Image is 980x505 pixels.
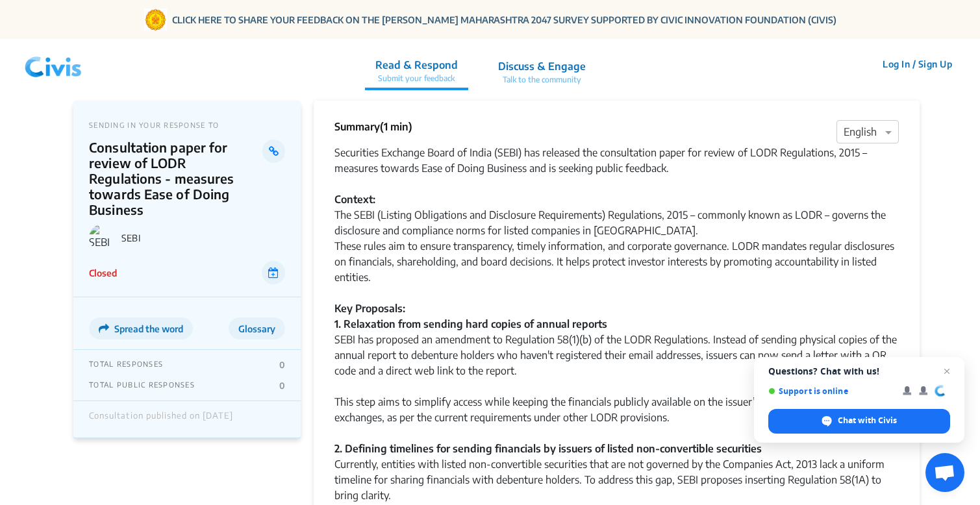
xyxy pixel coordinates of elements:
[89,266,117,280] p: Closed
[238,323,275,334] span: Glossary
[925,453,964,492] a: Open chat
[334,119,412,134] p: Summary
[19,45,87,84] img: navlogo.png
[229,317,285,339] button: Glossary
[89,121,285,129] p: SENDING IN YOUR RESPONSE TO
[334,442,762,455] strong: 2. Defining timelines for sending financials by issuers of listed non-convertible securities
[279,380,285,391] p: 0
[121,232,285,243] p: SEBI
[334,207,899,238] div: The SEBI (Listing Obligations and Disclosure Requirements) Regulations, 2015 – commonly known as ...
[89,360,163,370] p: TOTAL RESPONSES
[334,302,405,315] strong: Key Proposals:
[334,145,899,191] div: Securities Exchange Board of India (SEBI) has released the consultation paper for review of LODR ...
[144,8,167,31] img: Gom Logo
[334,316,899,394] div: SEBI has proposed an amendment to Regulation 58(1)(b) of the LODR Regulations. Instead of sending...
[498,74,586,86] p: Talk to the community
[768,409,950,434] span: Chat with Civis
[838,415,897,426] span: Chat with Civis
[114,323,183,334] span: Spread the word
[874,54,961,74] button: Log In / Sign Up
[279,360,285,370] p: 0
[380,120,412,133] span: (1 min)
[89,224,116,251] img: SEBI logo
[498,58,586,74] p: Discuss & Engage
[89,380,195,391] p: TOTAL PUBLIC RESPONSES
[334,238,899,301] div: These rules aim to ensure transparency, timely information, and corporate governance. LODR mandat...
[375,73,458,84] p: Submit your feedback
[334,317,607,330] strong: 1. Relaxation from sending hard copies of annual reports
[768,386,894,396] span: Support is online
[768,366,950,376] span: Questions? Chat with us!
[375,57,458,73] p: Read & Respond
[334,193,375,206] strong: Context:
[334,394,899,441] div: This step aims to simplify access while keeping the financials publicly available on the issuer’s...
[172,13,836,27] a: CLICK HERE TO SHARE YOUR FEEDBACK ON THE [PERSON_NAME] MAHARASHTRA 2047 SURVEY SUPPORTED BY CIVIC...
[89,317,193,339] button: Spread the word
[89,411,233,428] div: Consultation published on [DATE]
[89,140,262,217] p: Consultation paper for review of LODR Regulations - measures towards Ease of Doing Business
